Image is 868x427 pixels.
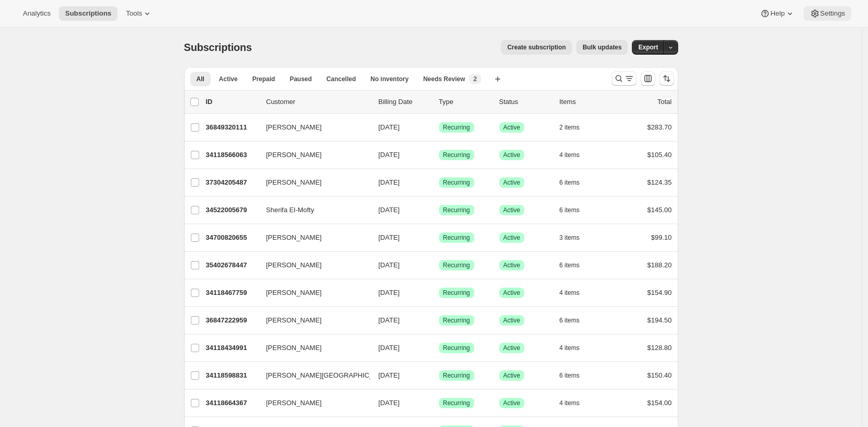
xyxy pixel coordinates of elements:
[379,261,400,269] span: [DATE]
[503,206,521,214] span: Active
[17,6,57,21] button: Analytics
[560,286,591,300] button: 4 items
[126,9,142,18] span: Tools
[260,340,364,356] button: [PERSON_NAME]
[260,119,364,136] button: [PERSON_NAME]
[582,43,621,51] span: Bulk updates
[612,71,637,86] button: Search and filter results
[206,120,672,135] div: 36849320111[PERSON_NAME][DATE]SuccessRecurringSuccessActive2 items$283.70
[266,315,322,326] span: [PERSON_NAME]
[489,72,506,86] button: Create new view
[379,234,400,241] span: [DATE]
[266,97,370,107] p: Customer
[65,9,111,18] span: Subscriptions
[266,398,322,408] span: [PERSON_NAME]
[197,75,204,83] span: All
[560,123,580,132] span: 2 items
[379,316,400,324] span: [DATE]
[266,205,314,215] span: Sherifa El-Mofty
[266,370,392,381] span: [PERSON_NAME][GEOGRAPHIC_DATA]
[503,399,521,407] span: Active
[443,371,470,380] span: Recurring
[206,260,258,270] p: 35402678447
[260,147,364,163] button: [PERSON_NAME]
[266,343,322,353] span: [PERSON_NAME]
[379,399,400,407] span: [DATE]
[206,370,258,381] p: 34118598831
[443,399,470,407] span: Recurring
[443,151,470,159] span: Recurring
[260,284,364,301] button: [PERSON_NAME]
[252,75,275,83] span: Prepaid
[499,97,551,107] p: Status
[120,6,159,21] button: Tools
[206,122,258,133] p: 36849320111
[560,230,591,245] button: 3 items
[379,289,400,296] span: [DATE]
[260,229,364,246] button: [PERSON_NAME]
[206,315,258,326] p: 36847222959
[560,234,580,242] span: 3 items
[370,75,408,83] span: No inventory
[206,313,672,328] div: 36847222959[PERSON_NAME][DATE]SuccessRecurringSuccessActive6 items$194.50
[503,234,521,242] span: Active
[503,261,521,269] span: Active
[503,344,521,352] span: Active
[206,97,672,107] div: IDCustomerBilling DateTypeStatusItemsTotal
[647,344,672,352] span: $128.80
[266,288,322,298] span: [PERSON_NAME]
[443,234,470,242] span: Recurring
[560,341,591,355] button: 4 items
[503,178,521,187] span: Active
[443,316,470,325] span: Recurring
[379,206,400,214] span: [DATE]
[647,316,672,324] span: $194.50
[576,40,628,55] button: Bulk updates
[206,232,258,243] p: 34700820655
[206,203,672,217] div: 34522005679Sherifa El-Mofty[DATE]SuccessRecurringSuccessActive6 items$145.00
[439,97,491,107] div: Type
[560,396,591,410] button: 4 items
[647,399,672,407] span: $154.00
[443,178,470,187] span: Recurring
[647,151,672,159] span: $105.40
[647,289,672,296] span: $154.90
[503,123,521,132] span: Active
[206,175,672,190] div: 37304205487[PERSON_NAME][DATE]SuccessRecurringSuccessActive6 items$124.35
[379,178,400,186] span: [DATE]
[443,206,470,214] span: Recurring
[379,344,400,352] span: [DATE]
[260,174,364,191] button: [PERSON_NAME]
[560,151,580,159] span: 4 items
[206,343,258,353] p: 34118434991
[23,9,50,18] span: Analytics
[560,289,580,297] span: 4 items
[206,396,672,410] div: 34118664367[PERSON_NAME][DATE]SuccessRecurringSuccessActive4 items$154.00
[206,177,258,188] p: 37304205487
[657,97,671,107] p: Total
[219,75,238,83] span: Active
[260,202,364,218] button: Sherifa El-Mofty
[473,75,477,83] span: 2
[560,148,591,162] button: 4 items
[443,344,470,352] span: Recurring
[560,261,580,269] span: 6 items
[503,289,521,297] span: Active
[501,40,572,55] button: Create subscription
[638,43,658,51] span: Export
[266,150,322,160] span: [PERSON_NAME]
[266,260,322,270] span: [PERSON_NAME]
[266,122,322,133] span: [PERSON_NAME]
[206,368,672,383] div: 34118598831[PERSON_NAME][GEOGRAPHIC_DATA][DATE]SuccessRecurringSuccessActive6 items$150.40
[260,312,364,329] button: [PERSON_NAME]
[647,371,672,379] span: $150.40
[266,232,322,243] span: [PERSON_NAME]
[206,150,258,160] p: 34118566063
[423,75,465,83] span: Needs Review
[503,371,521,380] span: Active
[804,6,851,21] button: Settings
[632,40,664,55] button: Export
[560,344,580,352] span: 4 items
[443,289,470,297] span: Recurring
[379,371,400,379] span: [DATE]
